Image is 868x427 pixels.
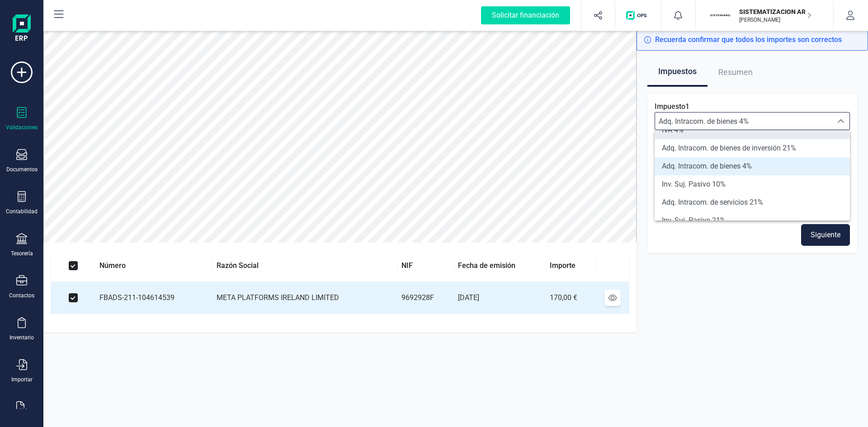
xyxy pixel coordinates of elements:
[626,11,650,20] img: Logo de OPS
[9,292,34,299] div: Contactos
[470,1,581,30] button: Solicitar financiación
[6,166,38,173] div: Documentos
[832,113,849,130] div: Seleccionar tipo de iva
[546,282,596,314] td: 170,00 €
[398,250,454,282] th: NIF
[710,5,730,25] img: SI
[655,175,850,193] li: Inv. Suj. Pasivo 10%
[655,101,850,112] p: Impuesto 1
[11,250,33,257] div: Tesorería
[13,14,31,43] img: Logo Finanedi
[481,6,570,24] div: Solicitar financiación
[655,157,850,175] li: Adq. Intracom. de bienes 4%
[6,208,38,215] div: Contabilidad
[213,282,398,314] td: META PLATFORMS IRELAND LIMITED
[718,58,753,87] span: Resumen
[454,250,547,282] th: Fecha de emisión
[655,113,832,130] span: Adq. Intracom. de bienes 4%
[662,161,752,172] span: Adq. Intracom. de bienes 4%
[662,125,684,136] span: IVA 4%
[655,139,850,157] li: Adq. Intracom. de bienes de inversión 21%
[739,7,811,16] p: SISTEMATIZACION ARQUITECTONICA EN REFORMAS SL
[662,197,763,208] span: Adq. Intracom. de servicios 21%
[655,193,850,211] li: Adq. Intracom. de servicios 21%
[9,334,34,341] div: Inventario
[398,282,454,314] td: 9692928F
[658,58,697,85] span: Impuestos
[801,224,850,246] button: Siguiente
[621,1,656,30] button: Logo de OPS
[96,250,213,282] th: Número
[655,211,850,230] li: Inv. Suj. Pasivo 21%
[739,16,811,23] p: [PERSON_NAME]
[546,250,596,282] th: Importe
[11,376,33,383] div: Importar
[662,215,726,226] span: Inv. Suj. Pasivo 21%
[662,143,796,154] span: Adq. Intracom. de bienes de inversión 21%
[6,124,38,131] div: Validaciones
[454,282,547,314] td: [DATE]
[655,34,842,45] span: Recuerda confirmar que todos los importes son correctos
[96,282,213,314] td: FBADS-211-104614539
[655,121,850,139] li: IVA 4%
[213,250,398,282] th: Razón Social
[662,179,726,190] span: Inv. Suj. Pasivo 10%
[707,1,822,30] button: SISISTEMATIZACION ARQUITECTONICA EN REFORMAS SL[PERSON_NAME]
